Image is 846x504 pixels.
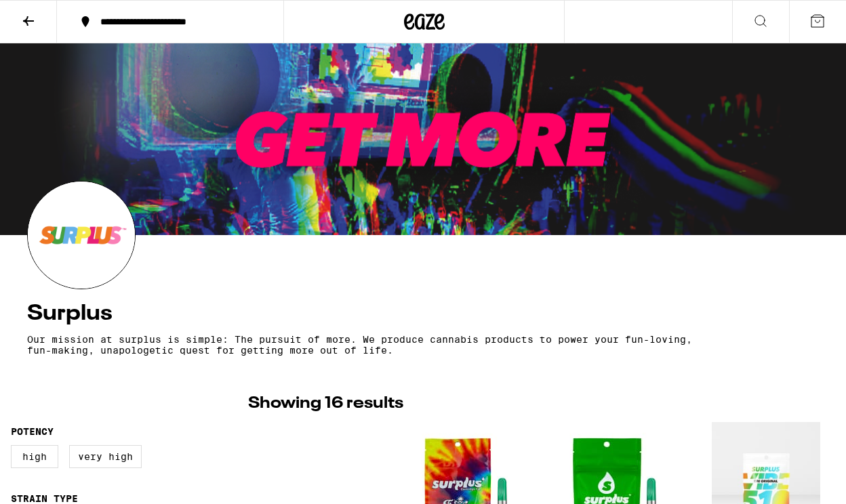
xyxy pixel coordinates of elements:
[27,303,819,324] h4: Surplus
[11,426,54,437] legend: Potency
[27,334,700,356] p: Our mission at surplus is simple: The pursuit of more. We produce cannabis products to power your...
[8,9,98,20] span: Hi. Need any help?
[248,392,403,415] p: Showing 16 results
[69,445,142,468] label: Very High
[11,493,78,504] legend: Strain Type
[11,445,58,468] label: High
[28,182,135,289] img: Surplus logo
